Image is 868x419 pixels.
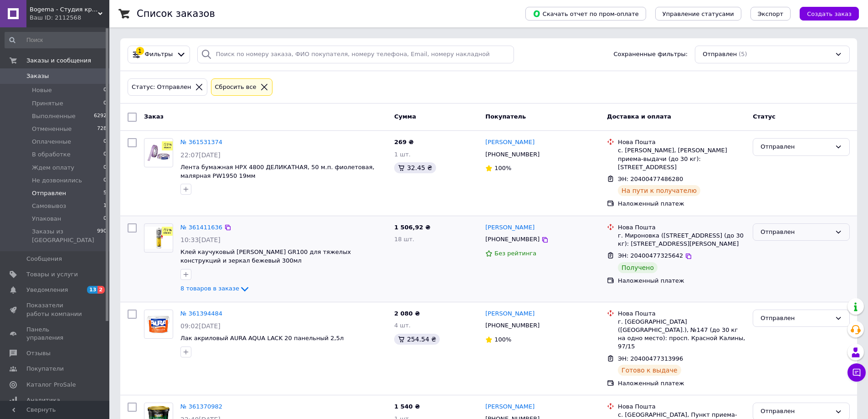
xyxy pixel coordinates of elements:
[87,286,98,294] span: 13
[758,10,783,17] span: Экспорт
[97,228,107,244] span: 990
[26,349,51,357] span: Отзывы
[32,215,61,223] span: Упакован
[26,365,64,373] span: Покупатели
[618,310,745,318] div: Нова Пошта
[618,176,683,182] span: ЭН: 20400477486280
[197,46,514,63] input: Поиск по номеру заказа, ФИО покупателя, номеру телефона, Email, номеру накладной
[394,139,414,145] span: 269 ₴
[180,310,222,317] a: № 361394484
[32,112,76,120] span: Выполненные
[32,202,66,210] span: Самовывоз
[144,138,173,167] a: Фото товару
[618,379,745,388] div: Наложенный платеж
[394,322,411,329] span: 4 шт.
[483,320,541,331] div: [PHONE_NUMBER]
[180,335,344,341] span: Лак акриловый AURA AQUA LACK 20 панельный 2,5л
[26,381,76,389] span: Каталог ProSale
[213,83,258,92] div: Сбросить все
[144,113,164,120] span: Заказ
[32,99,63,108] span: Принятые
[180,164,375,179] a: Лента бумажная HPX 4800 ДЕЛИКАТНАЯ, 50 м.п. фиолетовая, малярная PW1950 19мм
[760,142,831,152] div: Отправлен
[103,176,107,185] span: 0
[145,50,173,59] span: Фильтры
[485,310,534,318] a: [PERSON_NAME]
[847,363,866,382] button: Чат с покупателем
[613,50,688,59] span: Сохраненные фильтры:
[791,10,859,17] a: Создать заказ
[5,32,108,48] input: Поиск
[739,51,747,57] span: (5)
[103,164,107,172] span: 0
[607,113,671,120] span: Доставка и оплата
[30,5,98,14] span: Bogema - Студия красок и декора
[103,215,107,223] span: 0
[394,224,430,231] span: 1 506,92 ₴
[180,248,351,264] a: Клей каучуковый [PERSON_NAME] GR100 для тяжелых конструкций и зеркал бежевый 300мл
[103,189,107,197] span: 5
[618,365,681,376] div: Готово к выдаче
[103,99,107,108] span: 0
[753,113,776,120] span: Статус
[180,224,222,231] a: № 361411636
[103,86,107,94] span: 0
[32,189,66,197] span: Отправлен
[136,47,144,55] div: 1
[807,10,852,17] span: Создать заказ
[32,164,74,172] span: Ждем оплату
[26,255,62,263] span: Сообщения
[32,125,72,133] span: Отмененные
[394,162,436,173] div: 32.45 ₴
[394,113,416,120] span: Сумма
[663,10,734,17] span: Управление статусами
[618,403,745,411] div: Нова Пошта
[800,7,859,21] button: Создать заказ
[130,83,193,92] div: Статус: Отправлен
[180,285,250,292] a: 8 товаров в заказе
[180,285,239,292] span: 8 товаров в заказе
[26,326,84,342] span: Панель управления
[618,262,657,273] div: Получено
[618,200,745,208] div: Наложенный платеж
[32,150,71,159] span: В обработке
[32,138,71,146] span: Оплаченные
[180,403,222,410] a: № 361370982
[180,139,222,145] a: № 361531374
[144,223,173,253] a: Фото товару
[618,223,745,232] div: Нова Пошта
[485,403,534,411] a: [PERSON_NAME]
[97,125,107,133] span: 728
[32,86,52,94] span: Новые
[618,232,745,248] div: г. Мироновка ([STREET_ADDRESS] (до 30 кг): [STREET_ADDRESS][PERSON_NAME]
[760,314,831,323] div: Отправлен
[26,72,49,80] span: Заказы
[26,396,60,404] span: Аналитика
[494,250,536,257] span: Без рейтинга
[144,310,173,339] a: Фото товару
[483,149,541,160] div: [PHONE_NUMBER]
[485,223,534,232] a: [PERSON_NAME]
[618,138,745,146] div: Нова Пошта
[494,336,511,343] span: 100%
[483,233,541,245] div: [PHONE_NUMBER]
[26,57,91,65] span: Заказы и сообщения
[103,202,107,210] span: 1
[618,277,745,285] div: Наложенный платеж
[30,14,109,22] div: Ваш ID: 2112568
[26,286,68,294] span: Уведомления
[494,165,511,171] span: 100%
[98,286,105,294] span: 2
[103,150,107,159] span: 0
[618,185,700,196] div: На пути к получателю
[394,236,414,243] span: 18 шт.
[618,355,683,362] span: ЭН: 20400477313996
[760,407,831,416] div: Отправлен
[26,270,78,279] span: Товары и услуги
[750,7,791,21] button: Экспорт
[485,138,534,147] a: [PERSON_NAME]
[144,313,173,336] img: Фото товару
[533,10,639,18] span: Скачать отчет по пром-оплате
